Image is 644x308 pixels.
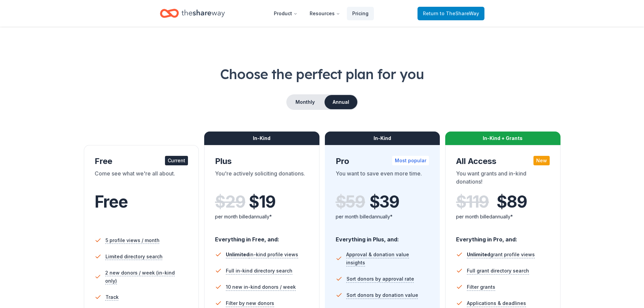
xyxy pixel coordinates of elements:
[249,192,275,211] span: $ 19
[304,7,345,20] button: Resources
[369,192,399,211] span: $ 39
[445,132,560,145] div: In-Kind + Grants
[105,269,188,285] span: 2 new donors / week (in-kind only)
[226,299,274,307] span: Filter by new donors
[456,230,550,244] div: Everything in Pro, and:
[467,283,495,291] span: Filter grants
[105,253,163,261] span: Limited directory search
[423,9,479,18] span: Return
[105,293,119,301] span: Track
[268,7,303,20] button: Product
[456,213,550,221] div: per month billed annually*
[336,156,429,167] div: Pro
[467,267,529,275] span: Full grant directory search
[347,275,414,283] span: Sort donors by approval rate
[226,283,296,291] span: 10 new in-kind donors / week
[325,132,440,145] div: In-Kind
[456,169,550,188] div: You want grants and in-kind donations!
[215,213,309,221] div: per month billed annually*
[226,267,292,275] span: Full in-kind directory search
[95,156,188,167] div: Free
[226,252,249,257] span: Unlimited
[467,252,535,257] span: grant profile views
[95,169,188,188] div: Come see what we're all about.
[325,95,357,109] button: Annual
[467,299,526,307] span: Applications & deadlines
[268,5,374,21] nav: Main
[467,252,490,257] span: Unlimited
[165,156,188,165] div: Current
[215,169,309,188] div: You're actively soliciting donations.
[497,192,527,211] span: $ 89
[456,156,550,167] div: All Access
[287,95,323,109] button: Monthly
[204,132,319,145] div: In-Kind
[533,156,550,165] div: New
[336,213,429,221] div: per month billed annually*
[336,230,429,244] div: Everything in Plus, and:
[215,156,309,167] div: Plus
[160,5,225,21] a: Home
[226,252,298,257] span: in-kind profile views
[392,156,429,165] div: Most popular
[440,10,479,16] span: to TheShareWay
[346,251,429,267] span: Approval & donation value insights
[347,7,374,20] a: Pricing
[95,192,128,212] span: Free
[418,7,484,20] a: Returnto TheShareWay
[105,236,160,244] span: 5 profile views / month
[336,169,429,188] div: You want to save even more time.
[27,65,617,84] h1: Choose the perfect plan for you
[347,291,418,299] span: Sort donors by donation value
[215,230,309,244] div: Everything in Free, and:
